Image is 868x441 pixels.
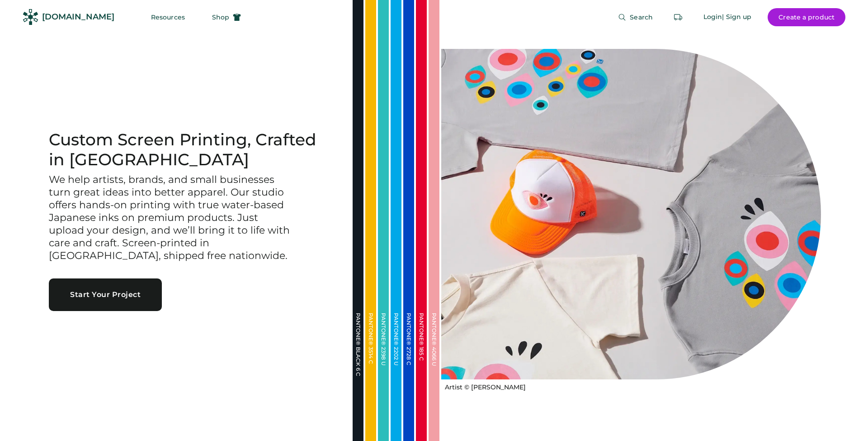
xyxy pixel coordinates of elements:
div: PANTONE® 2202 U [393,313,399,403]
a: Artist © [PERSON_NAME] [441,379,526,392]
h3: We help artists, brands, and small businesses turn great ideas into better apparel. Our studio of... [49,173,293,262]
span: Shop [212,14,229,20]
div: PANTONE® 2728 C [406,313,411,403]
button: Create a product [768,8,845,26]
div: PANTONE® 3514 C [368,313,373,403]
button: Resources [140,8,196,26]
button: Start Your Project [49,278,162,311]
div: PANTONE® 2398 U [381,313,386,403]
button: Shop [201,8,252,26]
div: Login [703,13,722,22]
div: PANTONE® 185 C [419,313,424,403]
h1: Custom Screen Printing, Crafted in [GEOGRAPHIC_DATA] [49,130,331,170]
div: PANTONE® 4066 U [431,313,437,403]
span: Search [630,14,653,20]
div: Artist © [PERSON_NAME] [445,383,526,392]
div: PANTONE® BLACK 6 C [355,313,361,403]
div: | Sign up [722,13,751,22]
button: Retrieve an order [669,8,687,26]
div: [DOMAIN_NAME] [42,11,114,23]
button: Search [607,8,664,26]
img: Rendered Logo - Screens [23,9,38,25]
